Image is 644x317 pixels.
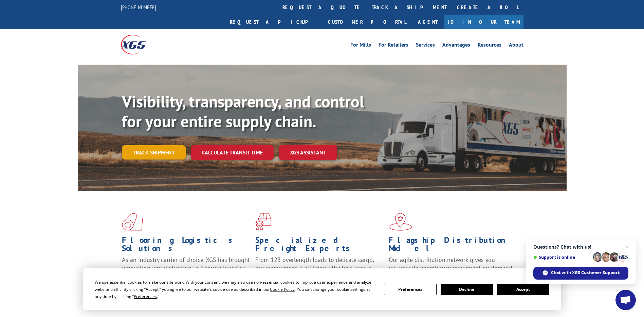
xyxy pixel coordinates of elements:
button: Decline [441,284,493,295]
img: xgs-icon-focused-on-flooring-red [255,213,271,231]
a: Services [416,42,435,50]
a: Request a pickup [225,15,323,29]
a: Advantages [442,42,470,50]
p: From 123 overlength loads to delicate cargo, our experienced staff knows the best way to move you... [255,256,384,286]
img: xgs-icon-total-supply-chain-intelligence-red [122,213,143,231]
button: Preferences [384,284,436,295]
a: Agent [411,15,444,29]
h1: Flagship Distribution Model [389,236,517,256]
span: Chat with XGS Customer Support [533,267,628,280]
a: Customer Portal [323,15,411,29]
h1: Specialized Freight Experts [255,236,384,256]
div: We use essential cookies to make our site work. With your consent, we may also use non-essential ... [95,279,376,300]
div: Cookie Consent Prompt [83,268,561,310]
span: Support is online [533,255,590,260]
span: Questions? Chat with us! [533,244,628,250]
a: XGS ASSISTANT [279,145,337,160]
a: Calculate transit time [191,145,274,160]
a: Join Our Team [444,15,523,29]
h1: Flooring Logistics Solutions [122,236,250,256]
span: Cookie Policy [270,286,295,292]
img: xgs-icon-flagship-distribution-model-red [389,213,412,231]
a: [PHONE_NUMBER] [121,4,156,11]
a: For Mills [350,42,371,50]
b: Visibility, transparency, and control for your entire supply chain. [122,91,364,132]
span: Chat with XGS Customer Support [551,270,620,276]
a: Open chat [615,290,636,310]
a: Resources [478,42,501,50]
span: As an industry carrier of choice, XGS has brought innovation and dedication to flooring logistics... [122,256,250,280]
button: Accept [497,284,549,295]
span: Our agile distribution network gives you nationwide inventory management on demand. [389,256,514,272]
span: Preferences [134,294,157,299]
a: For Retailers [379,42,408,50]
a: About [509,42,523,50]
a: Track shipment [122,145,186,160]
